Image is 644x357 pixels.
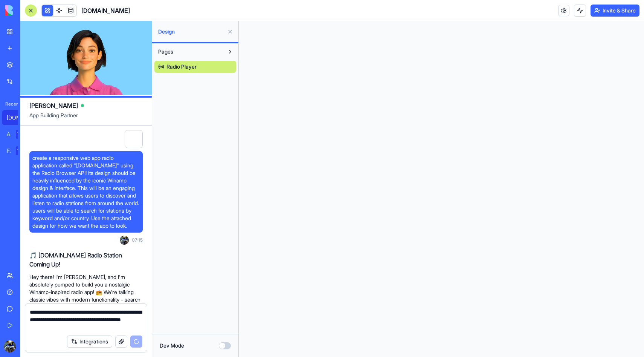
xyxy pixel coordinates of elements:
span: 07:15 [132,237,143,243]
span: Recent [2,101,18,107]
img: ACg8ocKVM1TbVorThacLTfshQ8GXVG748kMfRP5vIOTPgIaKa_DYRn_uQw=s96-c [120,236,129,245]
a: Feedback FormTRY [2,143,32,158]
a: Radio Player [154,61,236,73]
h2: 🎵 [DOMAIN_NAME] Radio Station Coming Up! [29,251,143,269]
a: AI Logo GeneratorTRY [2,127,32,142]
span: [PERSON_NAME] [29,101,78,110]
span: Design [158,28,224,35]
span: App Building Partner [29,112,143,125]
div: Feedback Form [7,147,11,155]
span: Radio Player [166,63,197,70]
p: Hey there! I'm [PERSON_NAME], and I'm absolutely pumped to build you a nostalgic Winamp-inspired ... [29,273,143,319]
label: Dev Mode [160,342,184,349]
span: Pages [158,48,173,55]
div: [DOMAIN_NAME] [7,114,28,121]
span: create a responsive web app radio application called "[DOMAIN_NAME]" using the Radio Browser API!... [32,154,140,230]
span: [DOMAIN_NAME] [81,6,130,15]
button: Pages [154,46,224,58]
div: TRY [16,130,28,139]
img: ACg8ocKVM1TbVorThacLTfshQ8GXVG748kMfRP5vIOTPgIaKa_DYRn_uQw=s96-c [4,340,16,352]
button: Integrations [67,336,112,348]
img: logo [5,5,52,16]
div: AI Logo Generator [7,130,11,138]
a: [DOMAIN_NAME] [2,110,32,125]
div: TRY [16,146,28,155]
button: Invite & Share [591,5,639,17]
